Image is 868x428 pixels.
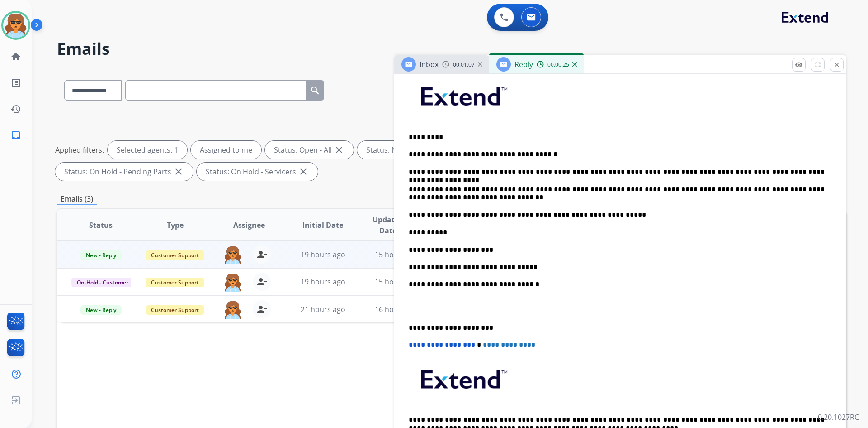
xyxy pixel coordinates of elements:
div: Status: Open - All [265,141,354,159]
span: New - Reply [80,305,122,315]
h2: Emails [57,40,846,58]
mat-icon: history [10,104,21,115]
mat-icon: close [833,61,841,69]
p: Emails (3) [57,193,97,205]
span: On-Hold - Customer [71,278,134,287]
img: agent-avatar [224,273,242,292]
mat-icon: remove_red_eye [795,61,803,69]
img: agent-avatar [224,245,242,264]
span: 15 hours ago [375,277,420,287]
span: Customer Support [146,305,204,315]
span: 00:01:07 [453,61,475,68]
mat-icon: fullscreen [814,61,822,69]
div: Status: On Hold - Servicers [197,163,318,181]
div: Status: On Hold - Pending Parts [55,163,193,181]
span: 16 hours ago [375,304,420,314]
span: Customer Support [146,250,204,260]
mat-icon: home [10,51,21,62]
mat-icon: search [310,85,321,96]
img: agent-avatar [224,300,242,319]
span: 15 hours ago [375,250,420,260]
span: Type [167,220,184,231]
div: Status: New - Initial [357,141,453,159]
mat-icon: close [298,166,309,177]
span: Assignee [233,220,265,231]
mat-icon: inbox [10,130,21,141]
span: Reply [514,59,533,69]
span: Initial Date [302,220,343,231]
span: Inbox [420,59,439,69]
mat-icon: person_remove [256,304,267,315]
span: New - Reply [80,250,122,260]
div: Selected agents: 1 [108,141,187,159]
mat-icon: close [173,166,184,177]
p: Applied filters: [55,144,104,155]
p: 0.20.1027RC [818,412,859,423]
span: Customer Support [146,278,204,287]
mat-icon: person_remove [256,276,267,287]
img: avatar [3,13,28,38]
span: 00:00:25 [547,61,569,68]
mat-icon: person_remove [256,249,267,260]
div: Assigned to me [191,141,261,159]
span: Status [89,220,113,231]
span: 21 hours ago [301,304,345,314]
mat-icon: close [334,144,344,155]
span: 19 hours ago [301,250,345,260]
span: Updated Date [368,214,409,236]
mat-icon: list_alt [10,77,21,88]
span: 19 hours ago [301,277,345,287]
